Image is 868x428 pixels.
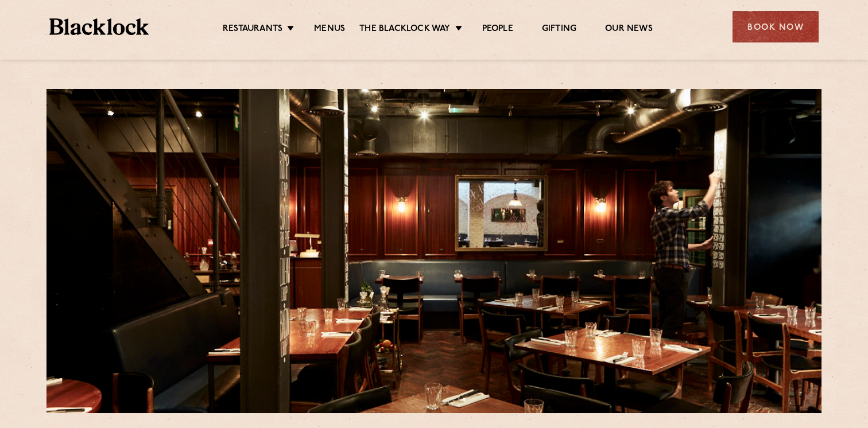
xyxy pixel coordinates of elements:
a: The Blacklock Way [359,24,450,36]
a: Menus [314,24,345,36]
a: Our News [605,24,653,36]
a: People [482,24,513,36]
img: BL_Textured_Logo-footer-cropped.svg [49,18,149,35]
div: Book Now [733,11,819,42]
a: Restaurants [223,24,282,36]
a: Gifting [542,24,576,36]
